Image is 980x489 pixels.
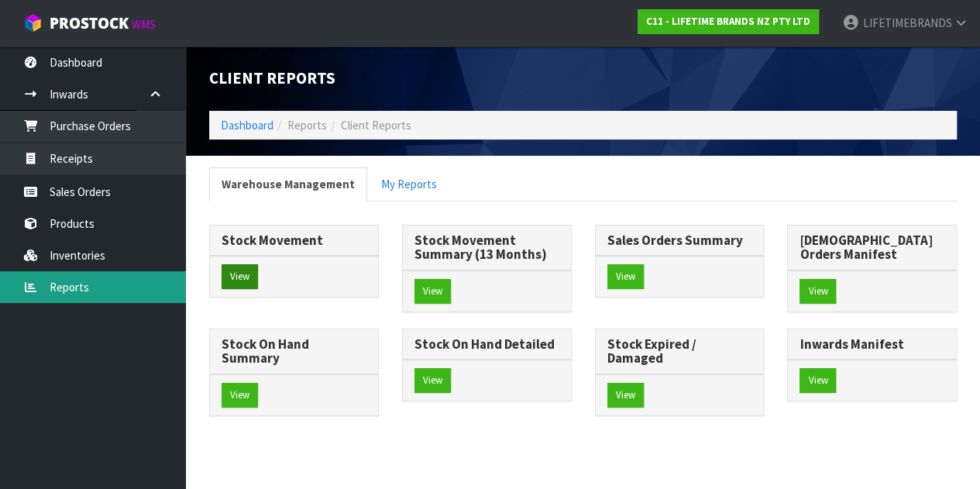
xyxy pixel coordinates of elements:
[607,337,752,366] h3: Stock Expired / Damaged
[414,233,559,262] h3: Stock Movement Summary (13 Months)
[209,167,367,201] a: Warehouse Management
[287,118,327,133] span: Reports
[369,167,449,201] a: My Reports
[221,118,273,133] a: Dashboard
[132,17,156,32] small: WMS
[646,15,810,28] strong: C11 - LIFETIME BRANDS NZ PTY LTD
[414,337,559,352] h3: Stock On Hand Detailed
[50,13,129,33] span: ProStock
[222,383,258,408] button: View
[222,337,366,366] h3: Stock On Hand Summary
[799,337,944,352] h3: Inwards Manifest
[23,13,43,33] img: cube-alt.png
[341,118,411,133] span: Client Reports
[222,233,366,248] h3: Stock Movement
[799,279,836,304] button: View
[799,368,836,393] button: View
[607,233,752,248] h3: Sales Orders Summary
[414,368,451,393] button: View
[607,383,644,408] button: View
[222,264,258,289] button: View
[607,264,644,289] button: View
[799,233,944,262] h3: [DEMOGRAPHIC_DATA] Orders Manifest
[414,279,451,304] button: View
[209,68,335,88] span: Client Reports
[862,15,951,30] span: LIFETIMEBRANDS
